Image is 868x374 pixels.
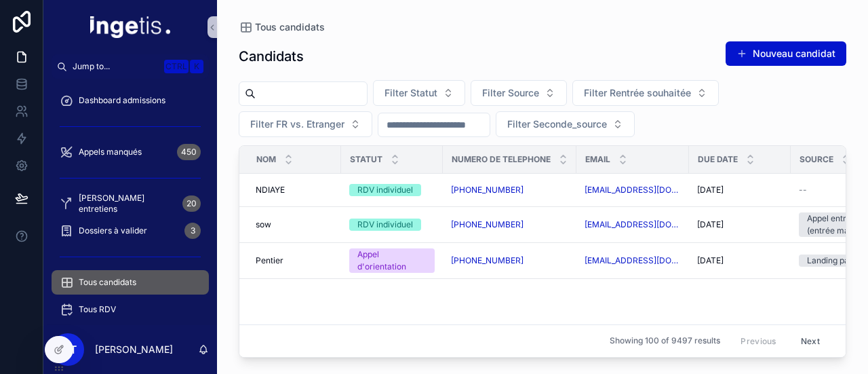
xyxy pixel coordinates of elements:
a: [PHONE_NUMBER] [451,255,568,266]
span: Source [800,154,833,165]
a: [PHONE_NUMBER] [451,219,568,230]
button: Jump to...CtrlK [52,54,209,79]
a: [EMAIL_ADDRESS][DOMAIN_NAME] [585,185,681,195]
a: [DATE] [697,185,783,195]
div: scrollable content [43,79,217,325]
a: NDIAYE [256,185,333,195]
span: Showing 100 of 9497 results [610,336,720,347]
span: Dossiers à valider [79,225,147,236]
span: sow [256,219,271,230]
a: RDV individuel [349,219,435,231]
a: Tous RDV [52,297,209,322]
span: Statut [350,154,382,165]
span: Filter Rentrée souhaitée [584,86,691,100]
a: [PHONE_NUMBER] [451,219,524,230]
a: [EMAIL_ADDRESS][DOMAIN_NAME] [585,219,681,230]
a: Dossiers à valider3 [52,219,209,243]
div: Appel d'orientation [357,248,427,273]
button: Select Button [373,80,465,106]
a: sow [256,219,333,230]
span: [DATE] [697,255,724,266]
div: 3 [184,223,201,239]
span: Tous RDV [79,304,116,315]
span: -- [799,185,807,195]
a: Pentier [256,255,333,266]
div: 20 [182,195,201,212]
span: Nom [256,154,276,165]
a: [EMAIL_ADDRESS][DOMAIN_NAME] [585,255,681,266]
span: Email [585,154,610,165]
button: Nouveau candidat [726,41,846,66]
p: [PERSON_NAME] [95,343,173,356]
button: Select Button [471,80,567,106]
span: [PERSON_NAME] entretiens [79,193,177,214]
a: Dashboard admissions [52,88,209,113]
a: [DATE] [697,255,783,266]
span: Numero de telephone [452,154,551,165]
span: Filter Statut [384,86,437,100]
h1: Candidats [239,47,304,66]
span: Filter Seconde_source [507,117,607,131]
a: [PHONE_NUMBER] [451,185,524,195]
a: Tous candidats [239,20,325,34]
button: Select Button [572,80,719,106]
span: Appels manqués [79,147,142,157]
a: [DATE] [697,219,783,230]
span: Pentier [256,255,283,266]
a: [PHONE_NUMBER] [451,255,524,266]
button: Select Button [496,111,635,137]
span: [DATE] [697,219,724,230]
a: [PERSON_NAME] entretiens20 [52,191,209,216]
a: Appels manqués450 [52,140,209,164]
span: K [191,61,202,72]
a: Tous candidats [52,270,209,295]
a: [PHONE_NUMBER] [451,185,568,195]
span: Tous candidats [79,277,136,288]
div: 450 [177,144,201,160]
span: Tous candidats [255,20,325,34]
span: Filter Source [482,86,539,100]
button: Select Button [239,111,372,137]
div: RDV individuel [357,219,413,231]
div: RDV individuel [357,184,413,196]
a: Appel d'orientation [349,248,435,273]
span: [DATE] [697,185,724,195]
span: Dashboard admissions [79,95,165,106]
div: Landing page [807,255,859,267]
img: App logo [90,16,170,38]
span: Jump to... [73,61,159,72]
span: Ctrl [164,60,189,73]
button: Next [791,331,829,352]
a: RDV individuel [349,184,435,196]
span: Filter FR vs. Etranger [250,117,344,131]
span: NDIAYE [256,185,285,195]
span: Due date [698,154,738,165]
